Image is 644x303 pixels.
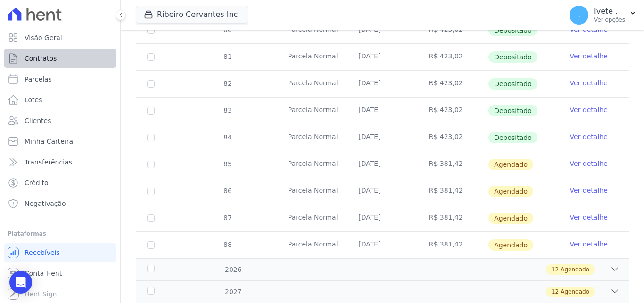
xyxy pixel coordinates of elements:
input: Só é possível selecionar pagamentos em aberto [147,53,155,61]
td: [DATE] [347,178,417,205]
a: Ver detalhe [570,213,608,222]
span: Agendado [561,265,589,274]
span: I. [577,12,581,18]
a: Ver detalhe [570,105,608,115]
input: default [147,214,155,222]
td: Parcela Normal [277,98,347,124]
span: Contratos [25,54,57,63]
td: [DATE] [347,232,417,258]
a: Ver detalhe [570,78,608,88]
a: Transferências [4,153,116,172]
button: Ribeiro Cervantes Inc. [136,6,248,24]
span: Crédito [25,178,49,188]
span: 88 [223,241,232,248]
div: Open Intercom Messenger [9,271,32,294]
span: Lotes [25,95,42,105]
div: Plataformas [8,228,113,239]
td: Parcela Normal [277,205,347,231]
td: Parcela Normal [277,232,347,258]
td: [DATE] [347,71,417,97]
td: R$ 381,42 [418,205,488,231]
span: Agendado [488,159,533,170]
a: Ver detalhe [570,186,608,195]
span: Depositado [488,105,537,116]
input: default [147,241,155,249]
span: 87 [223,214,232,221]
input: Só é possível selecionar pagamentos em aberto [147,80,155,88]
span: 81 [223,53,232,60]
td: Parcela Normal [277,44,347,70]
span: Depositado [488,132,537,143]
input: default [147,188,155,195]
a: Lotes [4,90,116,109]
td: R$ 381,42 [418,151,488,178]
td: R$ 381,42 [418,178,488,205]
td: [DATE] [347,205,417,231]
span: Agendado [488,213,533,224]
button: I. Ivete . Ver opções [562,2,644,28]
span: Transferências [25,157,72,167]
a: Ver detalhe [570,159,608,168]
td: [DATE] [347,98,417,124]
span: Visão Geral [25,33,62,42]
a: Recebíveis [4,243,116,262]
td: Parcela Normal [277,151,347,178]
td: R$ 381,42 [418,232,488,258]
a: Ver detalhe [570,51,608,61]
a: Visão Geral [4,28,116,47]
span: 12 [552,265,559,274]
span: Clientes [25,116,51,125]
span: 86 [223,187,232,195]
a: Conta Hent [4,264,116,283]
input: Só é possível selecionar pagamentos em aberto [147,134,155,141]
input: default [147,161,155,168]
input: Só é possível selecionar pagamentos em aberto [147,107,155,115]
span: Recebíveis [25,248,60,257]
a: Ver detalhe [570,239,608,249]
a: Contratos [4,49,116,68]
td: [DATE] [347,124,417,151]
td: Parcela Normal [277,178,347,205]
span: Depositado [488,51,537,63]
span: Agendado [488,239,533,251]
td: R$ 423,02 [418,98,488,124]
p: Ver opções [594,16,625,24]
span: Depositado [488,78,537,90]
span: Parcelas [25,74,52,84]
span: Conta Hent [25,269,62,278]
span: 82 [223,80,232,87]
a: Minha Carteira [4,132,116,151]
span: Negativação [25,199,66,208]
td: [DATE] [347,44,417,70]
span: Minha Carteira [25,137,73,146]
td: [DATE] [347,151,417,178]
span: 85 [223,160,232,168]
a: Parcelas [4,70,116,89]
td: R$ 423,02 [418,71,488,97]
span: Agendado [561,287,589,296]
span: 84 [223,133,232,141]
td: R$ 423,02 [418,124,488,151]
span: Agendado [488,186,533,197]
a: Crédito [4,173,116,192]
a: Negativação [4,194,116,213]
td: Parcela Normal [277,124,347,151]
a: Clientes [4,111,116,130]
td: R$ 423,02 [418,44,488,70]
td: Parcela Normal [277,71,347,97]
a: Ver detalhe [570,132,608,141]
p: Ivete . [594,7,625,16]
span: 12 [552,287,559,296]
span: 83 [223,106,232,114]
